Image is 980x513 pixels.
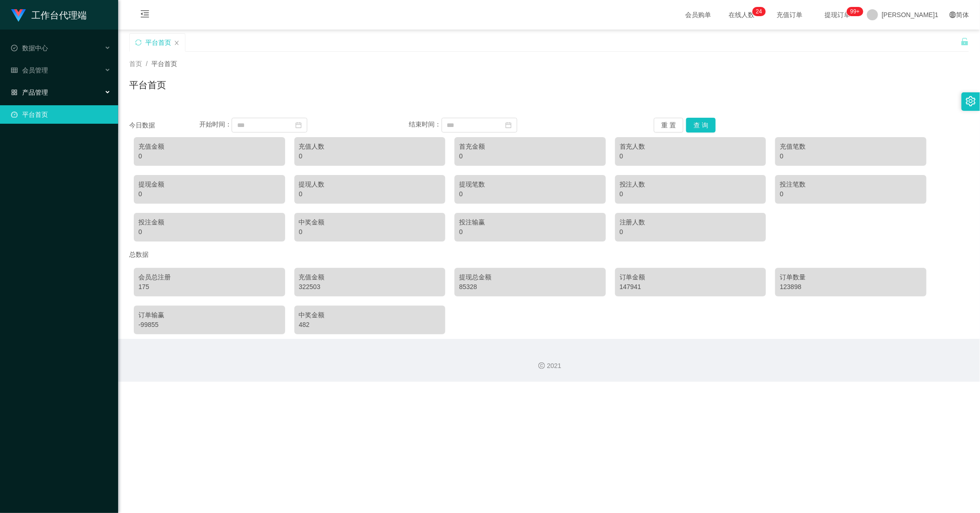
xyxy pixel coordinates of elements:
div: 0 [459,189,601,199]
div: 充值人数 [299,142,441,151]
span: 开始时间： [199,121,232,128]
div: 订单金额 [620,272,762,282]
div: 投注金额 [138,217,281,227]
p: 2 [756,7,759,16]
p: 4 [759,7,762,16]
div: 订单数量 [780,272,922,282]
i: 图标： 日历 [295,122,302,128]
div: 123898 [780,282,922,292]
div: 今日数据 [129,121,199,130]
div: 0 [620,151,762,161]
div: 0 [299,151,441,161]
font: 产品管理 [22,89,48,96]
div: 首充金额 [459,142,601,151]
img: logo.9652507e.png [11,9,26,22]
div: 322503 [299,282,441,292]
div: 0 [138,151,281,161]
div: 提现总金额 [459,272,601,282]
font: 充值订单 [777,11,802,18]
font: 简体 [956,11,969,18]
div: 订单输赢 [138,310,281,320]
sup: 1023 [847,7,863,16]
div: 投注人数 [620,180,762,189]
div: 充值金额 [299,272,441,282]
div: 0 [138,189,281,199]
div: 会员总注册 [138,272,281,282]
span: 结束时间： [409,121,442,128]
i: 图标： 设置 [966,96,976,106]
div: 首充人数 [620,142,762,151]
div: 0 [620,189,762,199]
font: 提现订单 [825,11,850,18]
i: 图标： check-circle-o [11,45,18,51]
button: 重 置 [654,118,683,133]
span: 首页 [129,60,142,67]
h1: 平台首页 [129,78,166,92]
font: 会员管理 [22,66,48,74]
div: 总数据 [129,246,969,263]
i: 图标： 版权所有 [538,362,545,369]
i: 图标： 同步 [135,39,142,46]
div: 147941 [620,282,762,292]
div: 充值金额 [138,142,281,151]
i: 图标： global [950,12,956,18]
i: 图标： menu-fold [129,0,161,30]
div: 0 [138,227,281,237]
span: 平台首页 [151,60,177,67]
sup: 24 [752,7,765,16]
div: 0 [620,227,762,237]
div: 平台首页 [145,34,171,51]
div: 提现人数 [299,180,441,189]
h1: 工作台代理端 [31,0,87,30]
font: 数据中心 [22,44,48,52]
div: 0 [780,189,922,199]
div: 0 [459,227,601,237]
i: 图标： 解锁 [961,37,969,46]
font: 在线人数 [729,11,754,18]
span: / [146,60,148,67]
div: 0 [299,189,441,199]
div: 175 [138,282,281,292]
font: 2021 [547,362,561,369]
div: 0 [780,151,922,161]
button: 查 询 [686,118,716,133]
div: 中奖金额 [299,217,441,227]
div: 提现笔数 [459,180,601,189]
div: 85328 [459,282,601,292]
a: 工作台代理端 [11,11,87,18]
div: 中奖金额 [299,310,441,320]
i: 图标： 关闭 [174,40,179,46]
div: -99855 [138,320,281,330]
div: 提现金额 [138,180,281,189]
div: 注册人数 [620,217,762,227]
div: 482 [299,320,441,330]
div: 0 [459,151,601,161]
div: 投注笔数 [780,180,922,189]
i: 图标： table [11,67,18,73]
div: 投注输赢 [459,217,601,227]
i: 图标： AppStore-O [11,89,18,96]
i: 图标： 日历 [505,122,512,128]
div: 0 [299,227,441,237]
a: 图标： 仪表板平台首页 [11,105,111,124]
div: 充值笔数 [780,142,922,151]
